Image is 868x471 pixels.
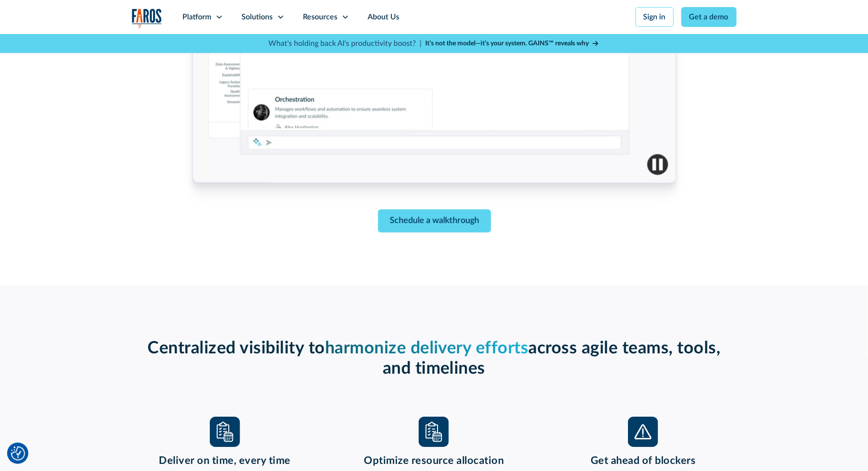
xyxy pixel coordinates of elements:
[325,340,529,357] strong: harmonize delivery efforts
[550,454,737,467] h3: Get ahead of blockers
[636,7,674,27] a: Sign in
[11,446,25,461] img: Revisit consent button
[132,9,162,28] img: Logo of the analytics and reporting company Faros.
[341,454,527,467] h3: Optimize resource alloca
[426,40,589,47] strong: It’s not the model—it’s your system. GAINS™ reveals why
[378,209,490,232] a: Schedule a walkthrough
[242,11,273,23] div: Solutions
[628,417,658,447] img: alert icon
[647,154,668,175] img: Pause video
[132,454,318,467] h3: Deliver on time, every time
[383,340,721,377] strong: across agile teams, tools, and timelines
[210,417,240,447] img: icon of clipboard and calendar
[269,38,422,49] p: What's holding back AI's productivity boost? |
[426,39,600,49] a: It’s not the model—it’s your system. GAINS™ reveals why
[484,455,504,466] strong: tion
[132,9,162,28] a: home
[419,417,449,447] img: icon of clipboard and calendar
[303,11,338,23] div: Resources
[11,446,25,461] button: Cookie Settings
[183,11,212,23] div: Platform
[681,7,737,27] a: Get a demo
[147,340,325,357] strong: Centralized visibility to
